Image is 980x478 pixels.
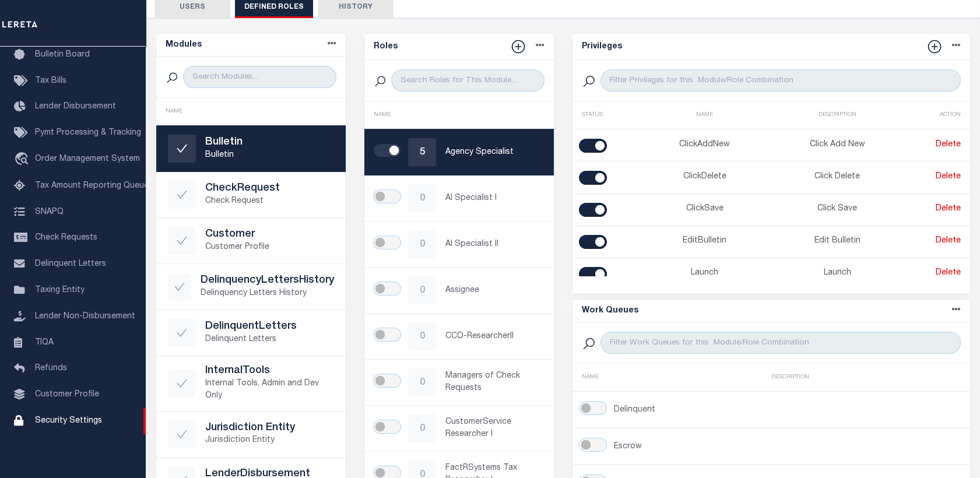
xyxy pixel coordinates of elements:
input: Search Modules... [183,66,336,88]
span: Order Management System [35,155,140,163]
p: Managers of Check Requests [445,370,542,395]
p: Delete [904,203,961,216]
p: Click Save [771,203,904,215]
div: 0 [408,230,436,258]
span: Delinquent Letters [35,260,106,268]
h5: Privileges [582,42,622,52]
a: InternalToolsInternal Tools, Admin and Dev Only [156,356,346,411]
h5: Bulletin [205,136,334,149]
p: Launch [638,267,771,279]
p: Bulletin [205,149,334,161]
p: Delete [904,267,961,280]
h5: Customer [205,229,334,241]
p: CustomerService Researcher I [445,416,542,441]
span: TIQA [35,338,54,346]
p: Delete [904,171,961,184]
h5: Work Queues [582,306,638,316]
div: 0 [408,414,436,442]
div: 0 [408,276,436,304]
div: NAME [166,107,336,116]
a: 5Agency Specialist [364,129,554,175]
p: Launch [771,267,904,279]
a: 0CustomerService Researcher I [364,406,554,451]
h5: DelinquencyLettersHistory [201,275,334,287]
h5: InternalTools [205,365,334,378]
span: SNAPQ [35,208,64,216]
p: AI Specialist II [445,238,542,251]
p: Jurisdiction Entity [205,434,334,447]
a: Jurisdiction EntityJurisdiction Entity [156,412,346,457]
h5: Jurisdiction Entity [205,422,334,435]
p: Escrow [614,441,961,453]
div: NAME [374,111,545,119]
p: Edit Bulletin [771,235,904,247]
a: 0AI Specialist II [364,222,554,267]
span: Check Requests [35,234,97,242]
h5: Modules [166,40,202,50]
div: NAME [582,373,771,382]
span: Refunds [35,364,67,372]
span: Bulletin Board [35,51,90,59]
i: travel_explore [14,152,33,167]
p: EditBulletin [638,235,771,247]
div: 0 [408,184,436,212]
p: ClickSave [638,203,771,215]
p: Delinquency Letters History [201,287,334,300]
h5: Roles [374,42,398,52]
div: DESCRIPTION [771,111,904,119]
div: 0 [408,322,436,350]
span: Lender Non-Disbursement [35,312,135,321]
span: Lender Disbursement [35,103,116,111]
p: Delete [904,235,961,248]
p: CCO-ResearcherII [445,331,542,343]
a: DelinquentLettersDelinquent Letters [156,310,346,356]
div: NAME [638,111,771,119]
p: AI Specialist I [445,192,542,205]
div: STATUS [582,111,639,119]
input: Search Roles for This Module... [391,69,544,92]
p: Assignee [445,284,542,297]
p: Agency Specialist [445,146,542,159]
span: Taxing Entity [35,286,85,294]
div: 0 [408,368,436,396]
span: Tax Amount Reporting Queue [35,182,149,190]
a: CheckRequestCheck Request [156,172,346,217]
input: Filter Privileges for this Module/Role Combination [600,69,960,92]
span: Customer Profile [35,391,99,399]
span: Security Settings [35,417,102,425]
a: BulletinBulletin [156,126,346,171]
p: ClickDelete [638,171,771,183]
a: 0CCO-ResearcherII [364,314,554,359]
p: Click Delete [771,171,904,183]
p: Click Add New [771,139,904,151]
a: 0Managers of Check Requests [364,360,554,405]
p: Delete [904,139,961,152]
h5: CheckRequest [205,182,334,195]
p: ClickAddNew [638,139,771,151]
p: Check Request [205,195,334,208]
div: ACTION [904,111,961,119]
span: Tax Bills [35,77,66,85]
span: Pymt Processing & Tracking [35,129,141,137]
p: Delinquent [614,404,961,416]
div: 5 [408,138,436,166]
a: CustomerCustomer Profile [156,218,346,263]
input: Filter Work Queues for this Module/Role Combination [600,332,960,354]
p: Delinquent Letters [205,333,334,346]
h5: DelinquentLetters [205,321,334,333]
p: Internal Tools, Admin and Dev Only [205,378,334,402]
div: DESCRIPTION [771,373,961,382]
a: DelinquencyLettersHistoryDelinquency Letters History [156,264,346,310]
a: 0AI Specialist I [364,175,554,221]
p: Customer Profile [205,241,334,254]
a: 0Assignee [364,268,554,313]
